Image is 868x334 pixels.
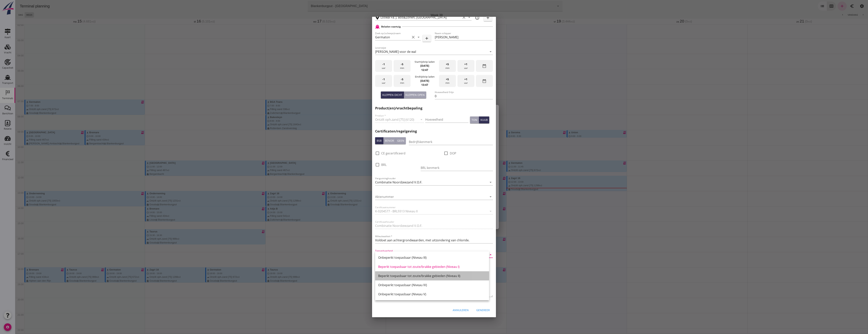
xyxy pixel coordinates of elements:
i: arrow_drop_down [416,35,421,39]
th: Scheepsnaam [374,134,408,141]
button: ton [470,116,479,123]
label: DOP [450,151,456,155]
h4: Schip [374,129,479,134]
div: uur [375,75,392,87]
div: Beperkt toepasbaar tot zoute/brakke gebieden (Niveau I) [378,264,486,269]
h2: Beladen vaartuig [381,25,401,28]
td: [PERSON_NAME] [408,141,479,149]
button: BSB [375,137,383,144]
td: Germaton [408,134,479,141]
a: Bewerken [371,221,395,228]
button: Kleppen open [404,92,426,98]
div: min [439,60,456,72]
span: -1 [382,62,385,66]
div: uur [375,60,392,72]
span: +1 [464,62,467,66]
th: Vergunning [374,207,408,215]
h4: Product [374,172,479,177]
i: arrow_drop_down [467,15,472,20]
div: uur [457,75,474,87]
h2: Certificaten/regelgeving [375,129,493,134]
strong: 13:47 [421,83,428,87]
div: Beperkt toepasbaar tot zoute/brakke gebieden (Niveau II) [378,274,486,278]
button: Benor [383,137,396,144]
th: Bestemming [374,157,408,164]
div: Kleppen open [405,93,425,97]
input: Zoek op (scheeps)naam [375,34,410,40]
div: ton [472,118,477,122]
span: +1 [464,77,467,81]
input: Losplaats [380,14,461,20]
div: kuub [480,118,488,122]
i: clear [462,15,466,20]
span: Sluiten [467,223,480,226]
div: BSB [377,139,382,143]
td: [PHONE_NUMBER] [408,149,479,157]
div: min [394,75,411,87]
span: VOG-250677 [415,167,433,170]
i: info_outline [475,15,480,20]
span: +5 [446,77,449,81]
span: Blankenburgput - [412,159,433,162]
div: [PERSON_NAME] voor de wal [375,50,416,53]
div: Onbeperkt toepasbaar (Niveau IV) [378,283,486,287]
button: Genereer [473,307,493,314]
input: Naam schipper [435,34,493,40]
strong: [DATE] [420,64,429,67]
i: add [486,15,490,20]
td: 18 [408,192,479,199]
th: Product [374,177,408,184]
th: Schipper [374,141,408,149]
label: CE gecertificeerd [381,151,405,155]
input: BRL kenmerk [421,165,493,171]
div: min [439,75,456,87]
button: VOG-250677 [412,165,436,172]
i: clear [411,35,416,39]
td: Combinatie Noordzeezand V.O.F. [408,207,479,215]
strong: vr [412,124,414,127]
div: Kleppen dicht [382,93,402,97]
th: Telefoonnummer [374,149,408,157]
span: -1 [382,77,385,81]
td: 672 [408,184,479,192]
div: Starttijdstip laden [415,60,435,64]
th: Vak/Bunker/Silo [374,192,408,199]
i: arrow_drop_down [488,252,493,257]
div: Germaton [369,105,484,114]
h4: Laden [374,117,479,122]
div: Onbeperkt toepasbaar (Niveau V) [378,292,486,296]
i: arrow_drop_down [488,49,493,54]
span: +5 [446,62,449,66]
td: Gouda [408,157,479,164]
input: Vergunninghouder [375,179,488,185]
button: Maak laadbon [396,221,427,228]
button: kuub [479,116,489,123]
i: call [412,151,416,155]
th: Wingebied [374,199,408,207]
i: edit [372,222,376,226]
td: Blankenburgput [408,199,479,207]
i: add [424,36,429,41]
div: Genereer [476,308,490,312]
td: [DATE] 11:00 - 11:45 [408,122,479,129]
strong: 12:47 [421,68,428,72]
i: arrow_drop_down [488,194,493,199]
button: Geen [396,137,406,144]
input: Bedrijfskenmerk [409,139,493,145]
span: -5 [401,62,403,66]
div: Eindtijdstip laden [415,75,435,79]
div: Geen [397,139,404,143]
div: Onbeperkt toepasbaar (Niveau III) [378,255,486,260]
div: Annuleren [453,308,469,312]
td: Ontzilt oph.zand [75] [408,177,479,184]
th: Datum [374,122,408,129]
th: Hoeveelheid [374,184,408,192]
span: Maak laadbon [398,222,425,226]
span: -5 [401,77,403,81]
i: date_range [482,64,487,68]
span: Bewerken [372,222,393,226]
i: date_range [482,79,487,83]
strong: [DATE] [420,79,429,83]
input: Aktenummer [375,194,488,200]
h2: Product(en)/vrachtbepaling [375,106,493,111]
